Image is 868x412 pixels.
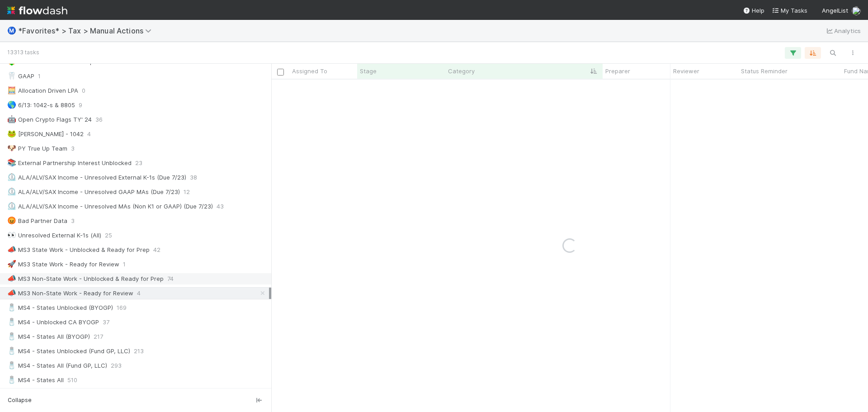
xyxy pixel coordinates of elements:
input: Toggle All Rows Selected [277,69,284,76]
span: 74 [167,273,174,284]
span: 📣 [7,289,16,297]
div: GAAP [7,71,34,82]
span: Stage [360,66,377,76]
span: ⏲️ [7,188,16,195]
span: 38 [190,172,197,183]
span: ⏲️ [7,173,16,181]
span: AngelList [822,7,848,14]
span: 🐸 [7,130,16,137]
span: 🧂 [7,318,16,326]
span: 23 [135,157,142,169]
small: 13313 tasks [7,48,39,57]
img: logo-inverted-e16ddd16eac7371096b0.svg [7,3,67,18]
a: Analytics [825,25,861,36]
span: 25 [105,230,112,241]
span: 1 [38,71,41,82]
a: My Tasks [772,6,807,15]
span: Collapse [8,396,32,404]
span: 🧮 [7,86,16,94]
span: Category [448,66,475,76]
div: ALA/ALV/SAX Income - Unresolved External K-1s (Due 7/23) [7,172,186,183]
span: 36 [95,114,103,125]
div: MS3 State Work - Unblocked & Ready for Prep [7,244,150,256]
span: 🌎 [7,101,16,109]
span: 📣 [7,275,16,282]
span: 3 [71,143,75,154]
span: *Favorites* > Tax > Manual Actions [18,26,156,35]
span: 37 [103,317,109,328]
span: 1 [123,259,126,270]
span: 213 [134,346,144,357]
span: 169 [117,302,127,313]
div: Allocation Driven LPA [7,85,78,96]
div: PY True Up Team [7,143,67,154]
div: [PERSON_NAME] - 1042 [7,128,84,140]
span: 510 [67,374,77,386]
span: 🧂 [7,347,16,355]
div: Help [743,6,764,15]
div: MS3 Non-State Work - Ready for Review [7,288,133,299]
img: avatar_cfa6ccaa-c7d9-46b3-b608-2ec56ecf97ad.png [852,6,861,15]
div: ALA/ALV/SAX Income - Unresolved GAAP MAs (Due 7/23) [7,186,180,198]
div: MS3 Non-State Work - Unblocked & Ready for Prep [7,273,164,284]
span: 😡 [7,217,16,224]
span: 🧂 [7,303,16,311]
div: ALA/ALV/SAX Income - Unresolved MAs (Non K1 or GAAP) (Due 7/23) [7,201,213,212]
div: MS4 - States Unblocked (BYOGP) [7,302,113,313]
div: MS4 - States All (Fund GP, LLC) [7,360,107,371]
span: 4 [137,288,141,299]
span: 🧂 [7,376,16,384]
span: Assigned To [292,66,327,76]
span: 9 [79,99,82,111]
span: 🐶 [7,144,16,152]
span: 🤖 [7,115,16,123]
span: 12 [184,186,190,198]
div: MS4 - States All (BYOGP) [7,331,90,342]
span: 43 [217,201,224,212]
div: 6/13: 1042-s & 8805 [7,99,75,111]
div: MS3 State Work - Ready for Review [7,259,119,270]
div: MS4 - States Unblocked (Fund GP, LLC) [7,346,130,357]
span: Status Reminder [741,66,788,76]
div: Open Crypto Flags TY' 24 [7,114,92,125]
span: 42 [153,244,160,256]
span: 293 [111,360,122,371]
span: 🧂 [7,361,16,369]
span: ⏲️ [7,202,16,210]
span: 🚀 [7,260,16,268]
div: External Partnership Interest Unblocked [7,157,132,169]
span: My Tasks [772,7,807,14]
span: 4 [87,128,91,140]
div: MS4 - Unblocked CA BYOGP [7,317,99,328]
span: 3 [71,215,75,227]
span: Reviewer [673,66,699,76]
span: 217 [94,331,103,342]
span: 📣 [7,246,16,253]
span: 👀 [7,231,16,239]
div: Unresolved External K-1s (All) [7,230,101,241]
span: Ⓜ️ [7,27,16,34]
span: Preparer [605,66,630,76]
span: 📚 [7,159,16,166]
div: Bad Partner Data [7,215,67,227]
span: 0 [82,85,85,96]
div: MS4 - States All [7,374,64,386]
span: 🧂 [7,332,16,340]
span: 🦷 [7,72,16,80]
